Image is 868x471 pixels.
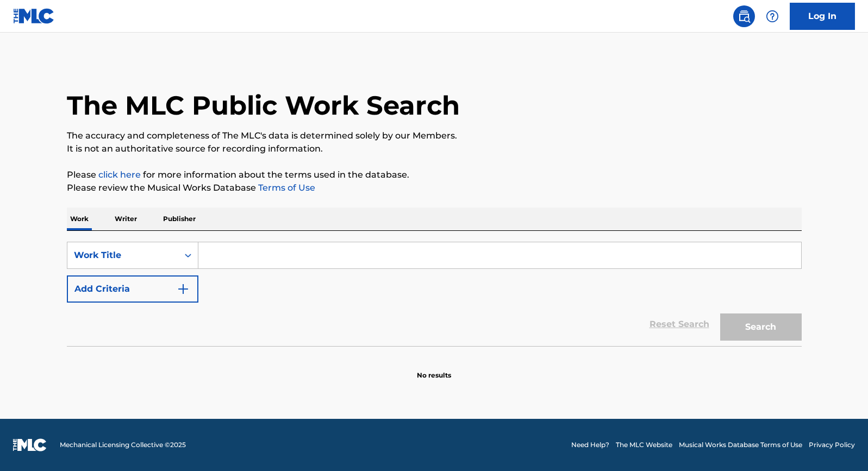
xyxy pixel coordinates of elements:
div: Work Title [74,249,172,262]
img: search [738,10,751,23]
p: Please for more information about the terms used in the database. [67,168,802,181]
a: Privacy Policy [809,440,855,450]
p: It is not an authoritative source for recording information. [67,142,802,155]
a: Public Search [733,5,755,27]
p: Writer [111,208,140,230]
a: click here [98,169,141,180]
form: Search Form [67,242,802,346]
a: Musical Works Database Terms of Use [679,440,802,450]
div: Help [761,5,783,27]
p: Please review the Musical Works Database [67,181,802,194]
img: 9d2ae6d4665cec9f34b9.svg [177,282,190,296]
button: Add Criteria [67,275,198,303]
a: The MLC Website [616,440,672,450]
span: Mechanical Licensing Collective © 2025 [60,440,186,450]
p: Work [67,208,92,230]
img: MLC Logo [13,8,55,24]
p: Publisher [160,208,199,230]
a: Log In [790,3,855,30]
p: The accuracy and completeness of The MLC's data is determined solely by our Members. [67,129,802,142]
img: logo [13,438,47,451]
p: No results [417,357,451,380]
img: help [766,10,779,23]
a: Terms of Use [256,183,315,193]
a: Need Help? [571,440,609,450]
h1: The MLC Public Work Search [67,89,460,122]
